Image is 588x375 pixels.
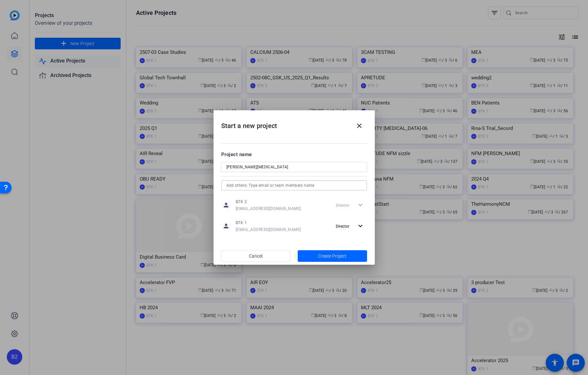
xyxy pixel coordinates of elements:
[221,250,291,262] button: Cancel
[355,122,363,130] mat-icon: close
[221,200,231,210] mat-icon: person
[236,199,301,204] span: BTK 2
[221,221,231,231] mat-icon: person
[236,206,301,211] span: [EMAIL_ADDRESS][DOMAIN_NAME]
[356,222,364,230] mat-icon: expand_more
[336,224,349,229] span: Director
[333,220,367,232] button: Director
[221,151,367,158] div: Project name
[298,250,367,262] button: Create Project
[318,253,346,260] span: Create Project
[236,220,301,225] span: BTK 1
[249,250,263,262] span: Cancel
[226,163,362,171] input: Enter Project Name
[226,182,362,189] input: Add others: Type email or team members name
[236,227,301,232] span: [EMAIL_ADDRESS][DOMAIN_NAME]
[214,110,375,136] h2: Start a new project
